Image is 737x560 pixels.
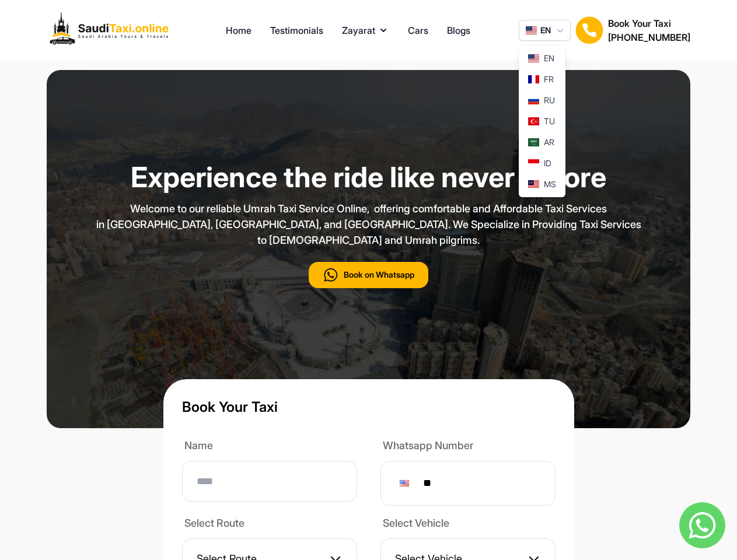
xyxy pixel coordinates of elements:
img: call [323,267,339,283]
span: AR [544,136,554,148]
h1: Book Your Taxi [182,398,556,416]
a: Home [226,23,252,37]
span: FR [544,73,554,85]
img: whatsapp [679,502,725,548]
span: MS [544,178,556,190]
a: Blogs [447,23,470,37]
a: Cars [408,23,428,37]
a: Testimonials [270,23,323,37]
label: Select Vehicle [380,515,556,534]
label: Whatsapp Number [380,437,556,456]
div: United States: + 1 [395,473,417,494]
div: Book Your Taxi [608,16,690,44]
label: Select Route [182,515,357,534]
img: Logo [47,9,177,51]
button: EN [519,20,571,41]
p: Welcome to our reliable Umrah Taxi Service Online, offering comfortable and Affordable Taxi Servi... [77,201,661,248]
button: Zayarat [342,23,389,37]
button: Book on Whatsapp [309,262,428,288]
span: TU [544,116,555,127]
div: EN [519,45,565,197]
h2: [PHONE_NUMBER] [608,30,690,44]
h1: Book Your Taxi [608,16,690,30]
span: ID [544,157,551,169]
img: Book Your Taxi [575,16,603,44]
span: EN [540,24,551,36]
span: RU [544,94,555,106]
span: EN [544,52,554,64]
label: Name [182,437,357,456]
h1: Experience the ride like never before [77,163,661,191]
